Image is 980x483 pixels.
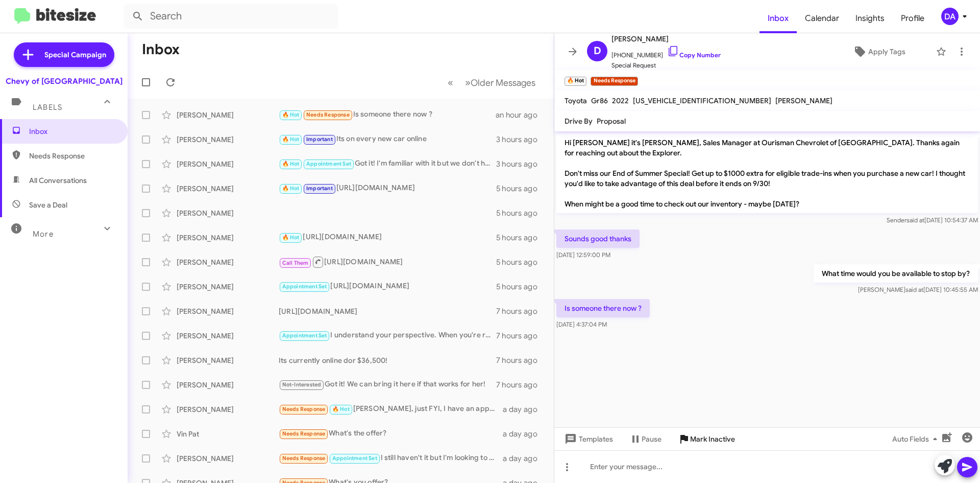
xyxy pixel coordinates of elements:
div: [URL][DOMAIN_NAME] [279,232,496,243]
span: [PHONE_NUMBER] [611,45,721,60]
button: Mark Inactive [670,430,743,448]
div: a day ago [503,429,546,439]
div: [PERSON_NAME] [177,331,279,341]
div: [PERSON_NAME] [177,183,279,194]
span: Drive By [565,117,593,126]
div: [PERSON_NAME] [177,355,279,365]
div: [PERSON_NAME], just FYI, I have an appointment with [PERSON_NAME] Toyota [DATE], and they have ma... [279,403,503,415]
div: [URL][DOMAIN_NAME] [279,306,496,316]
p: What time would you be available to stop by? [814,264,978,283]
span: Special Campaign [44,50,106,60]
a: Special Campaign [14,42,114,67]
div: [URL][DOMAIN_NAME] [279,182,496,194]
div: 3 hours ago [496,159,546,169]
button: Pause [621,430,670,448]
span: [PERSON_NAME] [DATE] 10:45:55 AM [858,286,978,293]
span: All Conversations [29,175,87,186]
span: « [448,76,453,89]
div: [PERSON_NAME] [177,159,279,169]
div: 7 hours ago [496,355,546,365]
div: 5 hours ago [496,257,546,267]
span: 🔥 Hot [282,160,300,167]
a: Copy Number [667,51,721,59]
span: Needs Response [306,111,350,118]
button: Templates [554,430,621,448]
div: I understand your perspective. When you're ready to explore new options, let me know. We can disc... [279,330,496,341]
div: Got it! We can bring it here if that works for her! [279,379,496,390]
span: Needs Response [282,406,326,412]
span: [DATE] 12:59:00 PM [556,251,610,259]
h1: Inbox [142,41,180,58]
span: Appointment Set [282,283,327,290]
span: 🔥 Hot [282,234,300,241]
div: 5 hours ago [496,282,546,292]
div: 5 hours ago [496,208,546,218]
div: I still haven't it but I'm looking to get $20,000 for it due to the mileage and condition of it [279,452,503,464]
p: Hi [PERSON_NAME] it's [PERSON_NAME], Sales Manager at Ourisman Chevrolet of [GEOGRAPHIC_DATA]. Th... [556,133,978,213]
div: DA [941,8,959,25]
div: 7 hours ago [496,306,546,316]
div: 5 hours ago [496,233,546,243]
div: Got it! I'm familiar with it but we don't have any in stock with that package right now [279,158,496,170]
span: Apply Tags [868,42,905,61]
span: Inbox [29,126,116,136]
small: 🔥 Hot [565,77,586,86]
span: » [465,76,471,89]
div: 5 hours ago [496,183,546,194]
span: said at [906,216,924,224]
div: Is someone there now ? [279,109,496,121]
div: 7 hours ago [496,380,546,390]
p: Sounds good thanks [556,229,640,248]
span: Older Messages [471,77,535,88]
span: [DATE] 4:37:04 PM [556,320,607,328]
span: Proposal [597,117,626,126]
div: a day ago [503,453,546,464]
input: Search [124,4,338,29]
span: Mark Inactive [690,430,735,448]
div: an hour ago [496,110,546,120]
div: [PERSON_NAME] [177,282,279,292]
a: Profile [893,4,933,33]
button: Next [459,72,542,93]
div: [PERSON_NAME] [177,257,279,267]
div: [PERSON_NAME] [177,233,279,243]
div: What's the offer? [279,428,503,440]
span: Toyota [565,96,587,105]
span: Labels [33,103,62,112]
span: 🔥 Hot [332,406,350,412]
div: Its currently online dor $36,500! [279,355,496,365]
div: Vin Pat [177,429,279,439]
span: said at [905,286,923,293]
button: Apply Tags [826,42,931,61]
span: Appointment Set [282,332,327,339]
button: Previous [442,72,459,93]
div: [PERSON_NAME] [177,208,279,218]
span: Appointment Set [332,455,377,462]
span: Save a Deal [29,200,67,210]
span: Important [306,185,333,192]
div: [PERSON_NAME] [177,453,279,464]
span: Insights [847,4,893,33]
div: [URL][DOMAIN_NAME] [279,281,496,292]
span: Needs Response [29,151,116,161]
div: [PERSON_NAME] [177,404,279,415]
span: [US_VEHICLE_IDENTIFICATION_NUMBER] [633,96,771,105]
span: [PERSON_NAME] [775,96,832,105]
div: [PERSON_NAME] [177,306,279,316]
span: Needs Response [282,455,326,462]
nav: Page navigation example [442,72,542,93]
span: Auto Fields [892,430,941,448]
div: Its on every new car online [279,133,496,145]
a: Inbox [759,4,797,33]
span: 🔥 Hot [282,136,300,143]
a: Calendar [797,4,847,33]
span: [PERSON_NAME] [611,33,721,45]
span: More [33,229,54,239]
span: Special Request [611,60,721,71]
button: DA [933,8,969,25]
small: Needs Response [591,77,638,86]
span: Not-Interested [282,381,322,388]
